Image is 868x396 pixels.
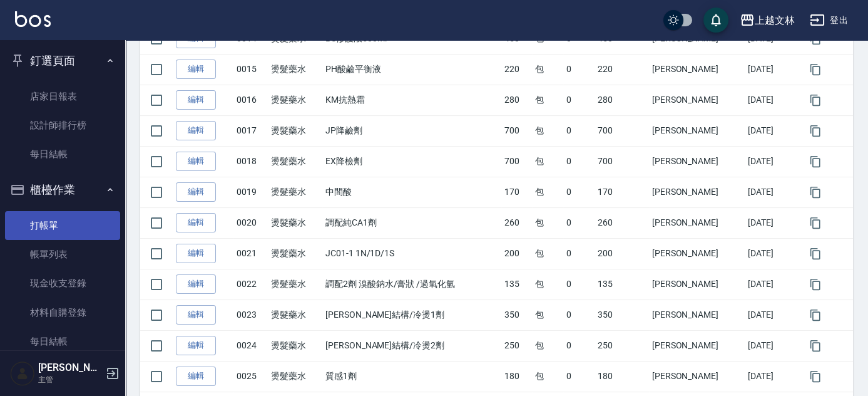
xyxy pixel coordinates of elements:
td: 0021 [233,238,268,269]
a: 編輯 [176,213,216,232]
td: 200 [501,238,533,269]
td: [PERSON_NAME]結構/冷燙1劑 [322,300,501,330]
td: [DATE] [745,238,799,269]
td: 0 [563,300,595,330]
button: 釘選頁面 [5,44,120,77]
td: [PERSON_NAME] [649,330,745,361]
td: JC01-1 1N/1D/1S [322,238,501,269]
a: 店家日報表 [5,82,120,111]
td: 700 [501,146,533,177]
a: 編輯 [176,60,216,79]
td: 0 [563,177,595,207]
td: 包 [532,146,563,177]
td: 0018 [233,146,268,177]
td: 包 [532,54,563,85]
td: 包 [532,330,563,361]
td: PH酸鹼平衡液 [322,54,501,85]
td: 燙髮藥水 [268,300,322,330]
td: 0024 [233,330,268,361]
td: 0 [563,85,595,115]
a: 每日結帳 [5,140,120,169]
td: 180 [501,361,533,392]
td: 280 [501,85,533,115]
td: 0 [563,361,595,392]
td: [PERSON_NAME]結構/冷燙2劑 [322,330,501,361]
td: [DATE] [745,361,799,392]
a: 編輯 [176,336,216,355]
img: Person [10,361,35,386]
td: 0 [563,238,595,269]
td: 燙髮藥水 [268,177,322,207]
td: 350 [501,300,533,330]
div: 上越文林 [755,13,795,28]
td: 包 [532,300,563,330]
td: 0019 [233,177,268,207]
td: 燙髮藥水 [268,330,322,361]
td: 中間酸 [322,177,501,207]
td: [DATE] [745,115,799,146]
td: 220 [595,54,649,85]
td: 135 [595,269,649,300]
td: [PERSON_NAME] [649,238,745,269]
a: 設計師排行榜 [5,111,120,140]
a: 帳單列表 [5,240,120,269]
td: 包 [532,269,563,300]
td: 180 [595,361,649,392]
td: 調配純CA1劑 [322,207,501,238]
a: 每日結帳 [5,327,120,356]
a: 編輯 [176,274,216,294]
a: 編輯 [176,121,216,140]
td: 0 [563,269,595,300]
td: [PERSON_NAME] [649,269,745,300]
td: 調配2劑 溴酸鈉水/膏狀 /過氧化氫 [322,269,501,300]
td: [PERSON_NAME] [649,177,745,207]
td: EX降檢劑 [322,146,501,177]
td: 包 [532,85,563,115]
td: 250 [595,330,649,361]
button: 登出 [805,9,853,32]
td: 0 [563,146,595,177]
td: 200 [595,238,649,269]
td: 0017 [233,115,268,146]
td: 包 [532,177,563,207]
td: 燙髮藥水 [268,85,322,115]
h5: [PERSON_NAME] [38,362,102,374]
td: 260 [595,207,649,238]
td: 700 [501,115,533,146]
td: 135 [501,269,533,300]
td: 220 [501,54,533,85]
a: 現金收支登錄 [5,269,120,298]
td: 170 [501,177,533,207]
td: 燙髮藥水 [268,238,322,269]
td: 0 [563,330,595,361]
td: [PERSON_NAME] [649,85,745,115]
td: [PERSON_NAME] [649,361,745,392]
button: save [703,8,728,33]
td: 燙髮藥水 [268,115,322,146]
td: 包 [532,207,563,238]
td: [DATE] [745,330,799,361]
button: 上越文林 [735,8,800,33]
td: [PERSON_NAME] [649,146,745,177]
td: 170 [595,177,649,207]
td: 包 [532,238,563,269]
td: [DATE] [745,146,799,177]
td: [PERSON_NAME] [649,300,745,330]
p: 主管 [38,374,102,385]
td: 0 [563,54,595,85]
td: 260 [501,207,533,238]
td: 700 [595,146,649,177]
td: 0020 [233,207,268,238]
td: 燙髮藥水 [268,207,322,238]
a: 編輯 [176,367,216,386]
td: [DATE] [745,85,799,115]
td: KM抗熱霜 [322,85,501,115]
td: 700 [595,115,649,146]
td: [DATE] [745,54,799,85]
td: 燙髮藥水 [268,361,322,392]
td: 燙髮藥水 [268,146,322,177]
a: 編輯 [176,305,216,325]
td: 0025 [233,361,268,392]
td: 0015 [233,54,268,85]
a: 編輯 [176,152,216,171]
